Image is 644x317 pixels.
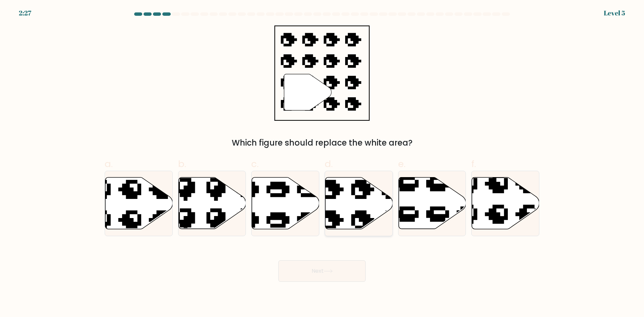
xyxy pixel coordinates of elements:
[284,74,331,110] g: "
[178,157,186,170] span: b.
[251,157,259,170] span: c.
[278,260,366,282] button: Next
[109,137,535,149] div: Which figure should replace the white area?
[325,157,333,170] span: d.
[471,157,476,170] span: f.
[604,8,625,18] div: Level 5
[19,8,31,18] div: 2:27
[398,157,406,170] span: e.
[105,157,113,170] span: a.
